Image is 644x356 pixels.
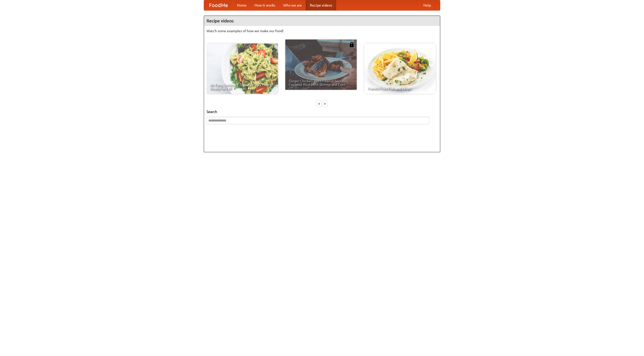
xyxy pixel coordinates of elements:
[323,100,327,107] div: »
[368,87,432,90] span: French Fries Fish and Chips
[364,44,436,94] a: French Fries Fish and Chips
[317,100,321,107] div: «
[207,109,437,114] h5: Search
[204,0,233,10] a: FoodMe
[306,0,336,10] a: Recipe videos
[279,0,306,10] a: Who we are
[210,83,274,90] span: An Easy, Summery Tomato Pasta That's Ready for Fall
[419,0,435,10] a: Help
[207,28,437,33] p: Watch some examples of how we make our food!
[207,44,278,94] a: An Easy, Summery Tomato Pasta That's Ready for Fall
[349,42,354,47] img: 483408.png
[233,0,251,10] a: Home
[251,0,279,10] a: How it works
[204,16,440,26] h4: Recipe videos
